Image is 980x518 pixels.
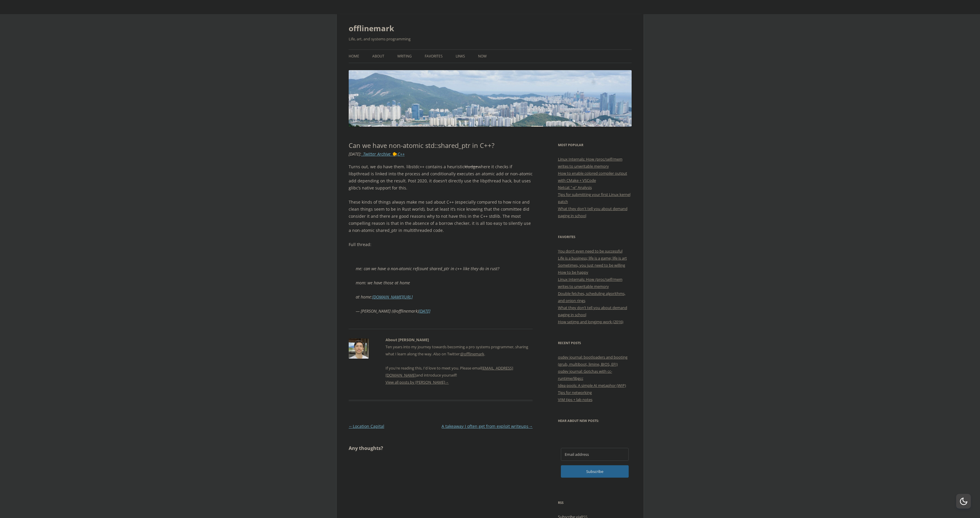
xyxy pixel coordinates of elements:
[361,151,397,157] a: _Twitter Archive 🐤
[349,445,533,452] h3: Any thoughts?
[349,21,394,35] a: offlinemark
[558,390,592,395] a: Tips for networking
[528,423,533,429] span: →
[558,206,627,218] a: What they don't tell you about demand paging in school
[558,263,625,268] a: Sometimes, you just need to be willing
[558,277,622,289] a: Linux Internals: How /proc/self/mem writes to unwritable memory
[558,305,627,317] a: What they don’t tell you about demand paging in school
[372,50,384,63] a: About
[349,50,359,63] a: Home
[561,465,629,478] button: Subscribe
[372,294,413,300] a: [DOMAIN_NAME][URL]
[349,423,384,429] a: ←Location Capital
[445,380,449,385] span: →
[349,163,533,192] p: Turns out, we do have them. libstdc++ contains a heuristic where it checks if libpthread is linke...
[558,270,588,275] a: How to be happy
[356,265,526,301] p: me: can we have a non-atomic refcount shared_ptr in c++ like they do in rust? mom: we have those ...
[460,351,484,357] a: @offlinemark
[558,339,632,347] h3: Recent Posts
[558,319,623,324] a: How setjmp and longjmp work (2016)
[558,354,627,367] a: osdev journal: bootloaders and booting (grub, multiboot, limine, BIOS, EFI)
[456,50,465,63] a: Links
[398,151,405,157] a: C++
[558,192,630,204] a: Tips for submitting your first Linux kernel patch
[558,233,632,240] h3: Favorites
[425,50,443,63] a: Favorites
[561,448,629,461] input: Email address
[349,35,632,42] h2: Life, art, and systems programming
[349,151,405,157] i: : ,
[349,199,533,234] p: These kinds of things always make me sad about C++ (especially compared to how nice and clean thi...
[349,70,632,127] img: offlinemark
[349,258,533,322] blockquote: — [PERSON_NAME] (@offlinemark)
[558,156,622,169] a: Linux Internals: How /proc/self/mem writes to unwritable memory
[558,185,592,190] a: Netcat "-e" Analysis
[558,255,627,261] a: Life is a business; life is a game; life is art
[386,380,449,385] a: View all posts by [PERSON_NAME]→
[349,241,533,248] p: Full thread:
[442,423,533,429] a: A takeaway I often get from exploit writeups→
[558,171,627,183] a: How to enable colored compiler output with CMake + VSCode
[419,308,430,314] a: [DATE]
[349,141,533,149] h1: Can we have non-atomic std::shared_ptr in C++?
[558,383,626,388] a: Idea pools: A simple AI metaphor (WIP)
[386,343,533,379] p: Ten years into my journey towards becoming a pro systems programmer, sharing what I learn along t...
[558,397,592,402] a: VIM tips + lab notes
[558,291,625,303] a: Double fetches, scheduling algorithms, and onion rings
[349,423,353,429] span: ←
[478,50,487,63] a: Now
[558,141,632,149] h3: Most Popular
[558,248,622,254] a: You don’t even need to be successful
[349,151,360,157] time: [DATE]
[558,417,632,424] h3: Hear about new posts:
[558,369,612,381] a: osdev journal: Gotchas with cc-runtime/libgcc
[465,164,478,169] s: kludge
[397,50,412,63] a: Writing
[558,499,632,506] h3: RSS
[386,336,533,343] h2: About [PERSON_NAME]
